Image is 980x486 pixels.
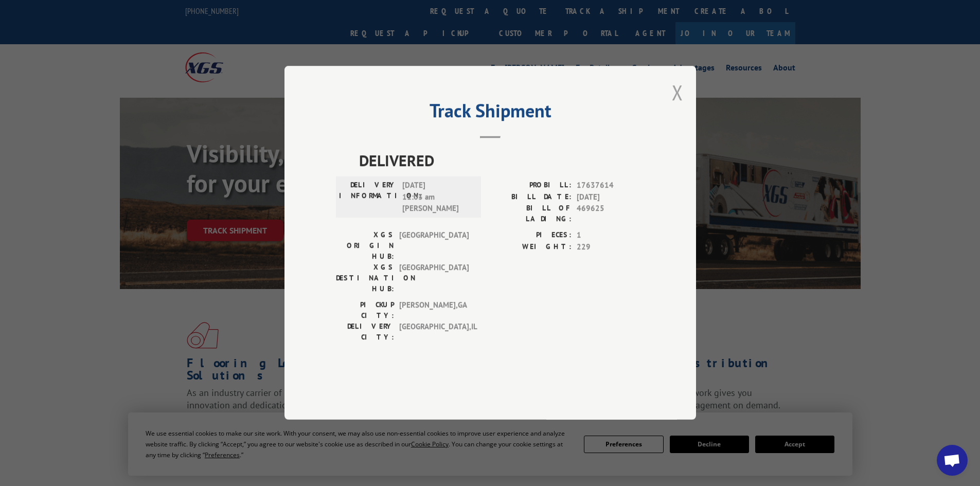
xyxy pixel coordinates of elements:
[359,149,645,172] span: DELIVERED
[577,191,645,203] span: [DATE]
[336,103,645,123] h2: Track Shipment
[672,79,683,106] button: Close modal
[399,230,469,262] span: [GEOGRAPHIC_DATA]
[577,230,645,242] span: 1
[336,321,394,343] label: DELIVERY CITY:
[339,180,397,215] label: DELIVERY INFORMATION:
[399,262,469,295] span: [GEOGRAPHIC_DATA]
[336,300,394,321] label: PICKUP CITY:
[402,180,472,215] span: [DATE] 11:03 am [PERSON_NAME]
[490,230,572,242] label: PIECES:
[399,300,469,321] span: [PERSON_NAME] , GA
[490,191,572,203] label: BILL DATE:
[490,241,572,253] label: WEIGHT:
[399,321,469,343] span: [GEOGRAPHIC_DATA] , IL
[336,262,394,295] label: XGS DESTINATION HUB:
[490,180,572,192] label: PROBILL:
[490,203,572,225] label: BILL OF LADING:
[937,445,968,476] div: Open chat
[336,230,394,262] label: XGS ORIGIN HUB:
[577,241,645,253] span: 229
[577,180,645,192] span: 17637614
[577,203,645,225] span: 469625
